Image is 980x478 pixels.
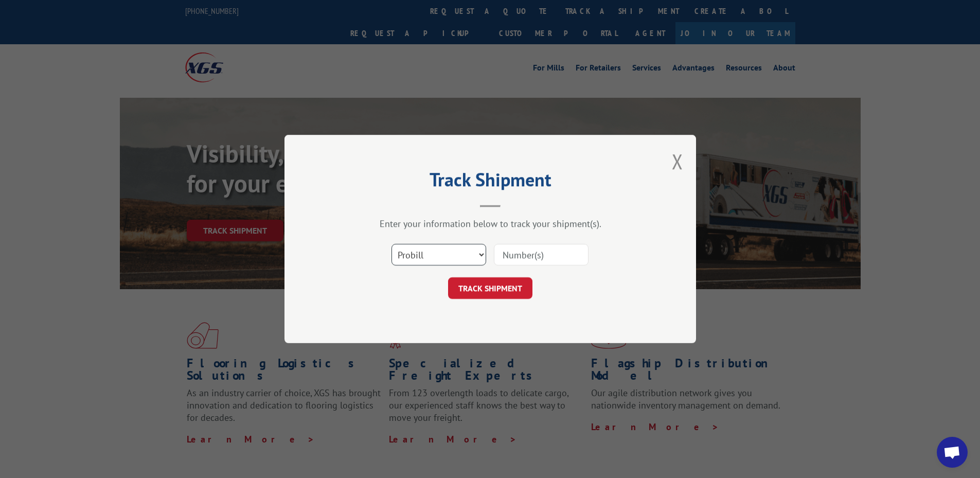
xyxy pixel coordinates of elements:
[494,244,589,265] input: Number(s)
[336,218,645,229] div: Enter your information below to track your shipment(s).
[672,148,683,175] button: Close modal
[937,437,968,468] div: Open chat
[336,172,645,192] h2: Track Shipment
[448,277,532,299] button: TRACK SHIPMENT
